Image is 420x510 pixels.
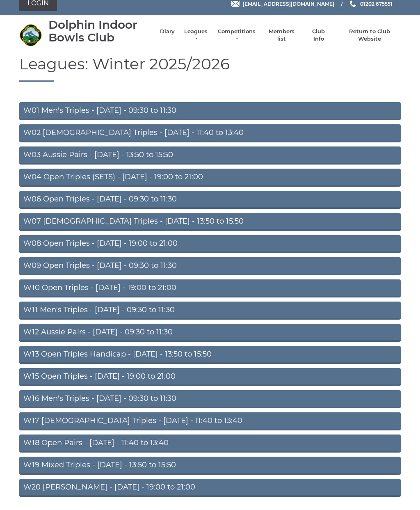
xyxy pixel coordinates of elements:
a: W01 Men's Triples - [DATE] - 09:30 to 11:30 [19,102,401,120]
a: W06 Open Triples - [DATE] - 09:30 to 11:30 [19,191,401,209]
a: W10 Open Triples - [DATE] - 19:00 to 21:00 [19,279,401,297]
a: W19 Mixed Triples - [DATE] - 13:50 to 15:50 [19,457,401,475]
a: Members list [264,28,298,43]
a: W04 Open Triples (SETS) - [DATE] - 19:00 to 21:00 [19,169,401,187]
a: Diary [160,28,175,35]
a: W16 Men's Triples - [DATE] - 09:30 to 11:30 [19,390,401,408]
a: Return to Club Website [339,28,401,43]
a: W02 [DEMOGRAPHIC_DATA] Triples - [DATE] - 11:40 to 13:40 [19,124,401,142]
a: W15 Open Triples - [DATE] - 19:00 to 21:00 [19,368,401,386]
span: 01202 675551 [360,0,393,7]
a: Leagues [183,28,209,43]
a: W17 [DEMOGRAPHIC_DATA] Triples - [DATE] - 11:40 to 13:40 [19,412,401,430]
a: W11 Men's Triples - [DATE] - 09:30 to 11:30 [19,302,401,320]
a: W08 Open Triples - [DATE] - 19:00 to 21:00 [19,235,401,253]
a: W13 Open Triples Handicap - [DATE] - 13:50 to 15:50 [19,346,401,364]
div: Dolphin Indoor Bowls Club [48,18,152,44]
a: W07 [DEMOGRAPHIC_DATA] Triples - [DATE] - 13:50 to 15:50 [19,213,401,231]
a: W12 Aussie Pairs - [DATE] - 09:30 to 11:30 [19,324,401,342]
img: Email [231,1,240,7]
img: Dolphin Indoor Bowls Club [19,24,42,46]
img: Phone us [350,0,356,7]
a: W03 Aussie Pairs - [DATE] - 13:50 to 15:50 [19,146,401,165]
a: Club Info [307,28,331,43]
span: [EMAIL_ADDRESS][DOMAIN_NAME] [243,0,334,7]
a: Competitions [217,28,256,43]
a: W09 Open Triples - [DATE] - 09:30 to 11:30 [19,257,401,275]
h1: Leagues: Winter 2025/2026 [19,55,401,82]
a: W20 [PERSON_NAME] - [DATE] - 19:00 to 21:00 [19,479,401,497]
a: W18 Open Pairs - [DATE] - 11:40 to 13:40 [19,435,401,453]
